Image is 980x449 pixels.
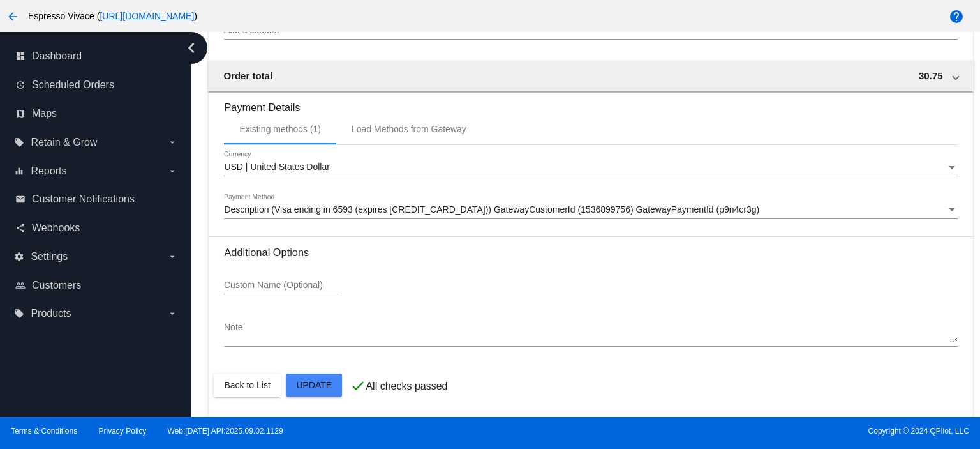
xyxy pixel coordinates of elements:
[15,223,26,233] i: share
[501,427,969,436] span: Copyright © 2024 QPilot, LLC
[31,137,97,148] span: Retain & Grow
[15,75,177,95] a: update Scheduled Orders
[32,222,80,234] span: Webhooks
[239,124,321,134] div: Existing methods (1)
[32,280,81,291] span: Customers
[31,165,66,177] span: Reports
[224,92,957,114] h3: Payment Details
[5,9,20,24] mat-icon: arrow_back
[224,162,329,172] span: USD | United States Dollar
[224,280,339,291] input: Custom Name (Optional)
[32,108,57,119] span: Maps
[214,374,280,397] button: Back to List
[224,380,270,390] span: Back to List
[168,427,283,436] a: Web:[DATE] API:2025.09.02.1129
[14,166,24,176] i: equalizer
[11,427,77,436] a: Terms & Conditions
[14,308,24,319] i: local_offer
[167,137,177,148] i: arrow_drop_down
[167,252,177,262] i: arrow_drop_down
[15,103,177,124] a: map Maps
[296,380,332,390] span: Update
[100,11,194,21] a: [URL][DOMAIN_NAME]
[31,251,68,263] span: Settings
[32,79,114,91] span: Scheduled Orders
[14,252,24,262] i: settings
[32,194,135,205] span: Customer Notifications
[223,70,272,81] span: Order total
[208,61,973,91] mat-expansion-panel-header: Order total 30.75
[15,280,26,291] i: people_outline
[167,308,177,319] i: arrow_drop_down
[350,378,366,393] mat-icon: check
[15,275,177,296] a: people_outline Customers
[28,11,197,21] span: Espresso Vivace ( )
[224,247,957,259] h3: Additional Options
[15,80,26,90] i: update
[15,46,177,66] a: dashboard Dashboard
[352,124,466,134] div: Load Methods from Gateway
[224,205,957,215] mat-select: Payment Method
[15,218,177,238] a: share Webhooks
[15,189,177,209] a: email Customer Notifications
[15,51,26,61] i: dashboard
[949,9,964,24] mat-icon: help
[31,308,71,319] span: Products
[366,381,447,392] p: All checks passed
[15,109,26,119] i: map
[15,194,26,204] i: email
[224,162,957,172] mat-select: Currency
[224,204,759,215] span: Description (Visa ending in 6593 (expires [CREDIT_CARD_DATA])) GatewayCustomerId (1536899756) Gat...
[99,427,147,436] a: Privacy Policy
[919,70,943,81] span: 30.75
[167,166,177,176] i: arrow_drop_down
[181,38,202,58] i: chevron_left
[14,137,24,148] i: local_offer
[286,374,342,397] button: Update
[32,50,82,62] span: Dashboard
